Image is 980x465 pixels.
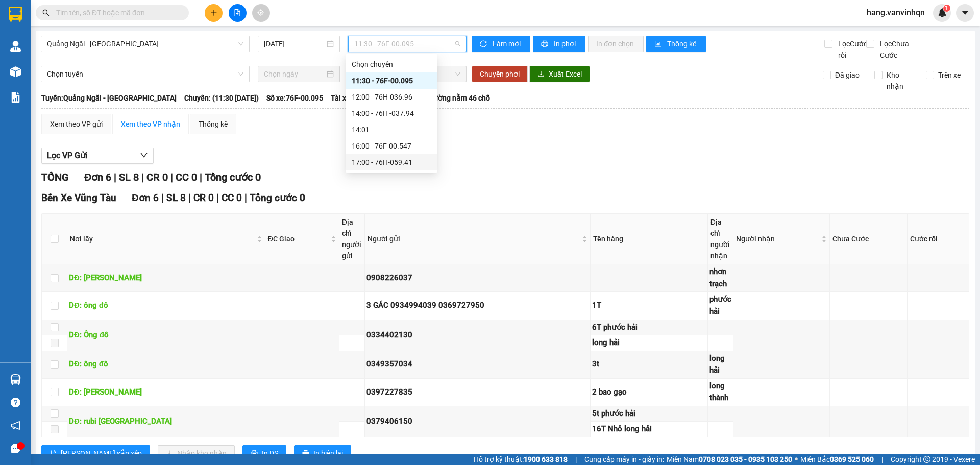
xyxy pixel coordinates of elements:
[114,171,116,183] span: |
[47,36,243,52] span: Quảng Ngãi - Vũng Tàu
[11,421,20,430] span: notification
[472,66,528,82] button: Chuyển phơi
[352,59,431,70] div: Chọn chuyến
[709,380,731,404] div: long thành
[200,171,202,183] span: |
[229,4,247,22] button: file-add
[61,448,142,459] span: [PERSON_NAME] sắp xếp
[736,233,819,244] span: Người nhận
[352,108,431,119] div: 14:00 - 76H -037.94
[41,192,116,204] span: Bến Xe Vũng Tàu
[945,5,948,12] span: 1
[524,455,568,463] strong: 1900 633 818
[41,171,69,183] span: TỔNG
[313,448,343,459] span: In biên lai
[216,192,219,204] span: |
[549,68,582,80] span: Xuất Excel
[42,9,50,16] span: search
[10,66,21,77] img: warehouse-icon
[592,386,706,399] div: 2 bao gạo
[266,92,323,104] span: Số xe: 76F-00.095
[242,445,286,461] button: printerIn DS
[141,171,144,183] span: |
[10,41,21,52] img: warehouse-icon
[56,7,177,18] input: Tìm tên, số ĐT hoặc mã đơn
[529,66,590,82] button: downloadXuất Excel
[541,40,550,48] span: printer
[50,118,103,130] div: Xem theo VP gửi
[234,9,241,16] span: file-add
[158,445,235,461] button: downloadNhập kho nhận
[262,448,278,459] span: In DS
[161,192,164,204] span: |
[883,69,918,92] span: Kho nhận
[584,454,664,465] span: Cung cấp máy in - giấy in:
[47,66,243,82] span: Chọn tuyến
[268,233,329,244] span: ĐC Giao
[588,36,644,52] button: In đơn chọn
[47,149,87,162] span: Lọc VP Gửi
[257,9,264,16] span: aim
[205,4,223,22] button: plus
[205,171,261,183] span: Tổng cước 0
[184,92,259,104] span: Chuyến: (11:30 [DATE])
[69,272,263,284] div: DĐ: [PERSON_NAME]
[592,408,706,420] div: 5t phước hải
[961,8,970,17] span: caret-down
[132,192,159,204] span: Đơn 6
[69,300,263,312] div: DĐ: ông đô
[11,398,20,407] span: question-circle
[709,293,731,317] div: phước hải
[252,4,270,22] button: aim
[121,118,180,130] div: Xem theo VP nhận
[472,36,530,52] button: syncLàm mới
[592,322,706,334] div: 6T phước hải
[592,337,706,349] div: long hải
[710,216,730,261] div: Địa chỉ người nhận
[250,192,305,204] span: Tổng cước 0
[331,92,393,104] span: Tài xế: 0339667711
[166,192,186,204] span: SL 8
[50,450,57,458] span: sort-ascending
[11,444,20,453] span: message
[834,38,869,61] span: Lọc Cước rồi
[943,5,950,12] sup: 1
[264,68,325,80] input: Chọn ngày
[366,415,589,428] div: 0379406150
[188,192,191,204] span: |
[575,454,577,465] span: |
[354,36,460,52] span: 11:30 - 76F-00.095
[251,450,258,458] span: printer
[934,69,965,81] span: Trên xe
[592,423,706,435] div: 16T Nhỏ long hải
[352,75,431,86] div: 11:30 - 76F-00.095
[352,157,431,168] div: 17:00 - 76H-059.41
[876,38,928,61] span: Lọc Chưa Cước
[956,4,974,22] button: caret-down
[84,171,111,183] span: Đơn 6
[646,36,706,52] button: bar-chartThống kê
[367,233,580,244] span: Người gửi
[9,7,22,22] img: logo-vxr
[352,140,431,152] div: 16:00 - 76F-00.547
[592,358,706,371] div: 3t
[41,94,177,102] b: Tuyến: Quảng Ngãi - [GEOGRAPHIC_DATA]
[352,124,431,135] div: 14:01
[533,36,585,52] button: printerIn phơi
[264,38,325,50] input: 15/08/2025
[193,192,214,204] span: CR 0
[537,70,545,79] span: download
[199,118,228,130] div: Thống kê
[592,300,706,312] div: 1T
[366,358,589,371] div: 0349357034
[366,329,589,341] div: 0334402130
[366,386,589,399] div: 0397227835
[10,92,21,103] img: solution-icon
[146,171,168,183] span: CR 0
[859,6,933,19] span: hang.vanvinhqn
[140,151,148,159] span: down
[830,455,874,463] strong: 0369 525 060
[302,450,309,458] span: printer
[119,171,139,183] span: SL 8
[69,329,263,341] div: DĐ: Ông đô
